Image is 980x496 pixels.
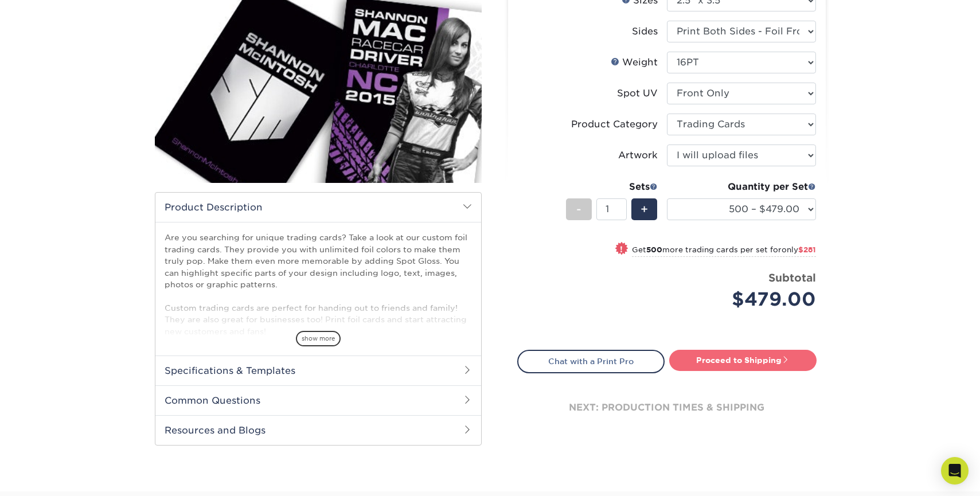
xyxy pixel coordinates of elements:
div: Spot UV [617,87,658,100]
h2: Specifications & Templates [155,356,481,385]
a: Chat with a Print Pro [517,350,665,373]
h2: Common Questions [155,385,481,415]
div: Sets [566,180,658,194]
p: Are you searching for unique trading cards? Take a look at our custom foil trading cards. They pr... [165,232,472,337]
strong: Subtotal [768,271,816,284]
div: next: production times & shipping [517,373,817,442]
span: ! [620,243,623,255]
h2: Product Description [155,193,481,222]
div: Quantity per Set [667,180,816,194]
small: Get more trading cards per set for [632,245,816,257]
span: + [641,201,648,218]
div: Open Intercom Messenger [941,457,969,485]
div: Artwork [618,149,658,162]
a: Proceed to Shipping [669,350,817,370]
span: show more [296,331,341,346]
div: $479.00 [676,286,816,313]
div: Weight [611,56,658,69]
span: - [576,201,581,218]
span: only [782,245,816,254]
div: Sides [632,25,658,38]
strong: 500 [646,245,662,254]
div: Product Category [571,118,658,131]
h2: Resources and Blogs [155,415,481,445]
span: $281 [798,245,816,254]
